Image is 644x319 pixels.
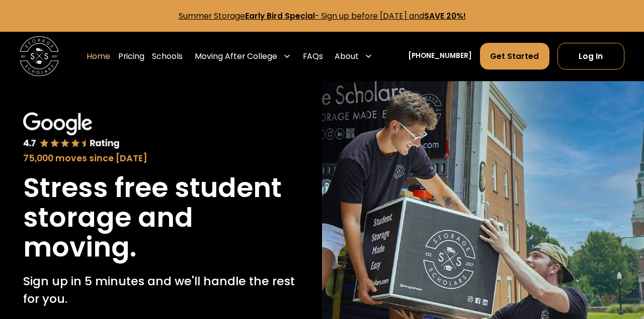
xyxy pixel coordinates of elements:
[20,36,59,76] img: Storage Scholars main logo
[23,272,299,308] p: Sign up in 5 minutes and we'll handle the rest for you.
[23,152,299,165] div: 75,000 moves since [DATE]
[87,42,110,70] a: Home
[335,50,359,62] div: About
[424,11,466,21] strong: SAVE 20%!
[23,173,299,263] h1: Stress free student storage and moving.
[408,51,472,61] a: [PHONE_NUMBER]
[23,112,120,149] img: Google 4.7 star rating
[179,11,466,21] a: Summer StorageEarly Bird Special- Sign up before [DATE] andSAVE 20%!
[480,43,549,70] a: Get Started
[245,11,315,21] strong: Early Bird Special
[195,50,277,62] div: Moving After College
[118,42,144,70] a: Pricing
[303,42,323,70] a: FAQs
[152,42,183,70] a: Schools
[557,43,624,70] a: Log In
